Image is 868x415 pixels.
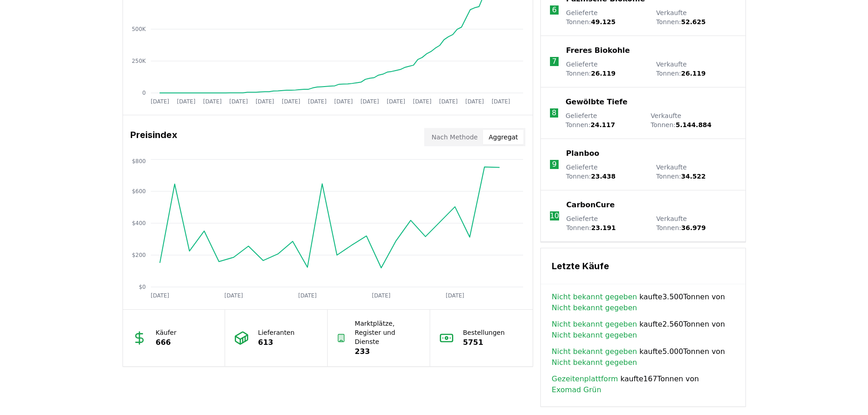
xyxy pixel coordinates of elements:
tspan: [DATE] [150,292,169,299]
a: Planboo [566,148,599,159]
font: 34.522 [681,173,706,180]
tspan: [DATE] [334,98,353,105]
font: 167 [643,374,657,383]
font: Nicht bekannt gegeben [552,292,637,301]
font: : [673,121,676,128]
tspan: [DATE] [150,98,169,105]
a: Nicht bekannt gegeben [552,319,637,330]
font: Gelieferte Tonnen [566,61,597,77]
a: Freres Biokohle [566,45,630,56]
font: : [589,224,591,231]
font: 52.625 [681,18,706,26]
font: 6 [552,5,557,14]
tspan: [DATE] [465,98,484,105]
a: Gezeitenplattform [552,374,618,384]
font: Nicht bekannt gegeben [552,331,637,339]
tspan: $0 [139,284,145,290]
tspan: [DATE] [224,292,243,299]
font: 24.117 [591,121,615,128]
tspan: [DATE] [360,98,379,105]
font: 49.125 [591,18,616,26]
font: Nicht bekannt gegeben [552,347,637,356]
tspan: [DATE] [491,98,510,105]
a: CarbonCure [566,200,615,210]
font: : [679,70,681,77]
font: Verkaufte Tonnen [656,164,687,180]
tspan: $600 [132,188,146,195]
font: 2.560 [663,320,683,328]
font: Gelieferte Tonnen [566,215,598,231]
font: 5.000 [663,347,683,356]
a: Exomad Grün [552,384,601,395]
font: kaufte [639,292,662,301]
tspan: [DATE] [203,98,221,105]
font: : [679,224,681,231]
font: Verkaufte Tonnen [656,9,687,26]
font: 666 [156,338,171,347]
font: 7 [552,57,557,66]
tspan: [DATE] [298,292,317,299]
font: : [589,18,591,26]
font: Planboo [566,149,599,158]
font: kaufte [639,320,662,328]
font: 3.500 [663,292,683,301]
tspan: [DATE] [413,98,431,105]
font: Nicht bekannt gegeben [552,320,637,328]
font: : [589,173,591,180]
font: 5.144.884 [676,121,712,128]
font: Tonnen von [683,292,725,301]
tspan: [DATE] [372,292,390,299]
font: Gelieferte Tonnen [566,164,597,180]
font: : [589,70,591,77]
font: 23.191 [591,224,616,231]
font: Lieferanten [258,329,294,336]
font: : [679,18,681,26]
font: Verkaufte Tonnen [656,215,687,231]
font: 36.979 [681,224,706,231]
font: Gewölbte Tiefe [565,97,627,106]
font: 5751 [463,338,483,347]
font: Exomad Grün [552,385,601,394]
tspan: [DATE] [255,98,274,105]
tspan: 250K [132,58,146,64]
font: kaufte [620,374,643,383]
font: Freres Biokohle [566,46,630,55]
font: Nicht bekannt gegeben [552,303,637,312]
tspan: 500K [132,26,146,32]
font: 26.119 [681,70,706,77]
a: Nicht bekannt gegeben [552,292,637,302]
font: Letzte Käufe [552,261,609,272]
tspan: $800 [132,158,146,164]
font: : [679,173,681,180]
tspan: $400 [132,220,146,226]
a: Nicht bekannt gegeben [552,346,637,357]
font: Gelieferte Tonnen [566,9,597,26]
font: 9 [552,160,557,169]
font: 26.119 [591,70,616,77]
tspan: [DATE] [177,98,195,105]
font: Käufer [156,329,177,336]
font: Aggregat [488,133,518,141]
font: 10 [550,211,559,220]
font: Preisindex [130,129,177,140]
font: kaufte [639,347,662,356]
font: Marktplätze, Register und Dienste [355,320,395,345]
tspan: [DATE] [446,292,464,299]
font: Tonnen von [657,374,699,383]
a: Nicht bekannt gegeben [552,302,637,313]
font: Bestellungen [463,329,505,336]
tspan: [DATE] [386,98,405,105]
font: Tonnen von [683,347,725,356]
tspan: $200 [132,252,146,258]
tspan: [DATE] [439,98,457,105]
a: Gewölbte Tiefe [565,97,627,108]
font: Nach Methode [431,133,478,141]
font: 233 [355,347,370,356]
tspan: 0 [142,90,146,96]
font: : [588,121,591,128]
font: 613 [258,338,273,347]
font: Gelieferte Tonnen [565,112,597,128]
font: 23.438 [591,173,616,180]
font: Gezeitenplattform [552,374,618,383]
font: Tonnen von [683,320,725,328]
